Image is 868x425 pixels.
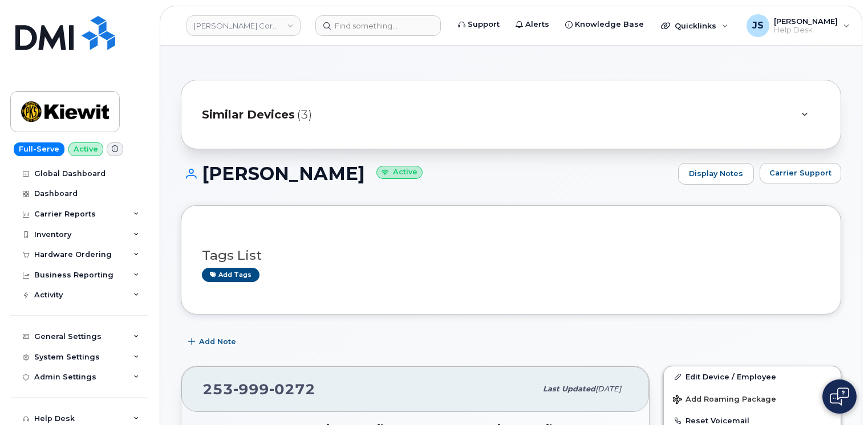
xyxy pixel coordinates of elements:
span: Last updated [543,385,595,393]
img: Open chat [830,387,849,406]
span: [DATE] [595,385,621,393]
span: 253 [202,381,315,398]
a: Edit Device / Employee [664,366,841,387]
a: Add tags [202,268,259,282]
button: Carrier Support [760,163,841,183]
span: (3) [297,107,312,123]
span: 999 [233,381,269,398]
span: Carrier Support [769,167,832,178]
span: 0272 [269,381,315,398]
a: Display Notes [678,163,754,185]
button: Add Roaming Package [664,387,841,410]
button: Add Note [181,332,246,352]
span: Add Note [199,336,236,347]
h3: Tags List [202,248,820,263]
span: Add Roaming Package [673,395,776,406]
h1: [PERSON_NAME] [181,164,672,183]
small: Active [376,166,423,179]
span: Similar Devices [202,107,295,123]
